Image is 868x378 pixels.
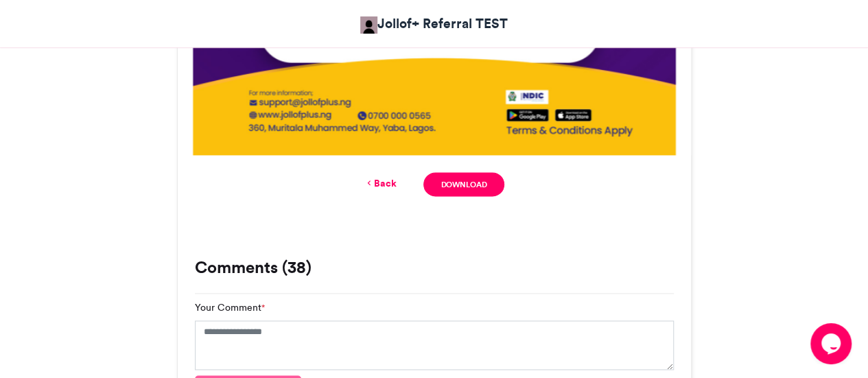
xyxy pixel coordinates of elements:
h3: Comments (38) [195,259,674,276]
a: Download [423,172,504,196]
img: Jollof+ Referral TEST [360,16,377,34]
a: Back [364,176,396,191]
label: Your Comment [195,300,265,315]
a: Jollof+ Referral TEST [360,14,508,34]
iframe: chat widget [810,323,854,364]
